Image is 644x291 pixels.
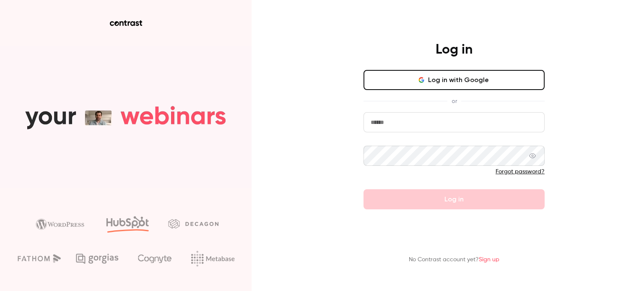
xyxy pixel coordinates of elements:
[447,97,461,106] span: or
[496,169,545,175] a: Forgot password?
[168,219,218,228] img: decagon
[436,41,473,58] h4: Log in
[479,257,499,263] a: Sign up
[364,70,545,90] button: Log in with Google
[409,255,499,264] p: No Contrast account yet?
